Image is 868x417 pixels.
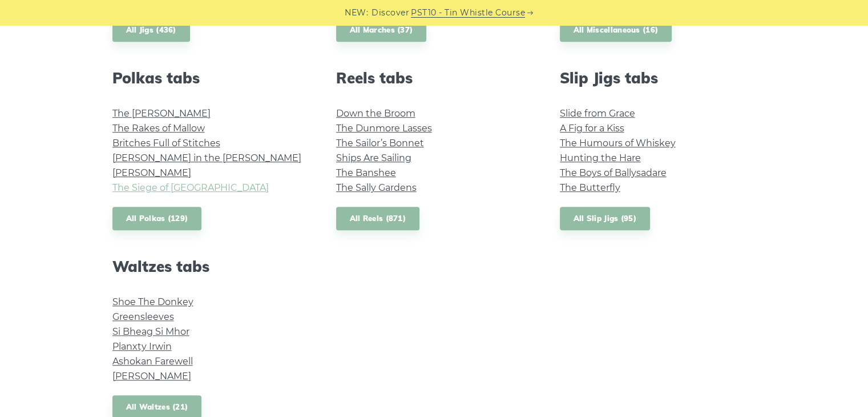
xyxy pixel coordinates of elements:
[560,182,620,193] a: The Butterfly
[112,138,220,149] a: Britches Full of Stitches
[112,167,191,178] a: [PERSON_NAME]
[112,258,309,275] h2: Waltzes tabs
[112,296,193,307] a: Shoe The Donkey
[336,123,432,134] a: The Dunmore Lasses
[112,207,202,230] a: All Polkas (129)
[560,108,635,119] a: Slide from Grace
[112,326,189,337] a: Si­ Bheag Si­ Mhor
[560,207,650,230] a: All Slip Jigs (95)
[336,18,427,42] a: All Marches (37)
[112,371,191,382] a: [PERSON_NAME]
[112,108,211,119] a: The [PERSON_NAME]
[560,18,672,42] a: All Miscellaneous (16)
[336,69,532,87] h2: Reels tabs
[112,341,172,352] a: Planxty Irwin
[560,69,756,87] h2: Slip Jigs tabs
[560,167,667,178] a: The Boys of Ballysadare
[336,138,424,149] a: The Sailor’s Bonnet
[560,123,624,134] a: A Fig for a Kiss
[336,182,417,193] a: The Sally Gardens
[560,153,641,163] a: Hunting the Hare
[336,153,411,163] a: Ships Are Sailing
[336,167,396,178] a: The Banshee
[560,138,676,149] a: The Humours of Whiskey
[411,6,525,19] a: PST10 - Tin Whistle Course
[112,356,193,367] a: Ashokan Farewell
[112,69,309,87] h2: Polkas tabs
[336,108,415,119] a: Down the Broom
[112,182,269,193] a: The Siege of [GEOGRAPHIC_DATA]
[112,311,174,322] a: Greensleeves
[336,207,420,230] a: All Reels (871)
[112,123,205,134] a: The Rakes of Mallow
[372,6,409,19] span: Discover
[112,18,190,42] a: All Jigs (436)
[112,153,301,163] a: [PERSON_NAME] in the [PERSON_NAME]
[345,6,368,19] span: NEW:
